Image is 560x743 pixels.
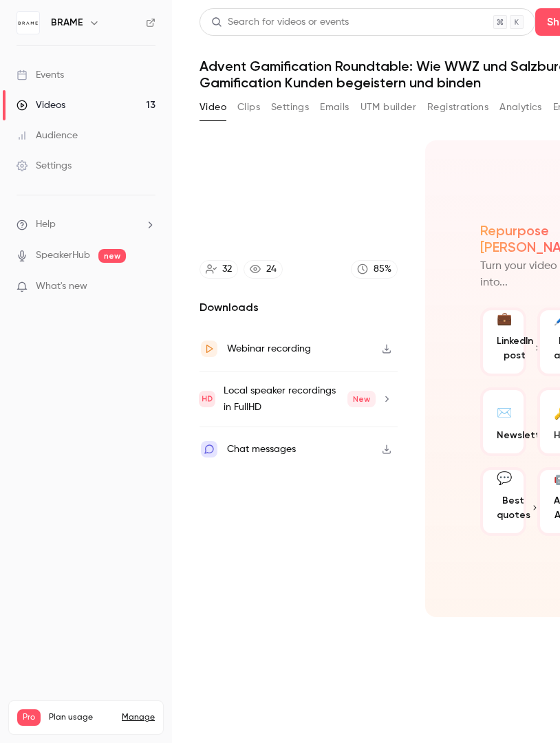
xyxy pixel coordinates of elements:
span: Plan usage [49,712,114,723]
span: Pro [17,709,41,726]
button: Settings [271,96,309,118]
li: help-dropdown-opener [17,217,155,232]
div: Webinar recording [227,341,311,357]
span: new [98,249,126,263]
div: 24 [266,262,277,277]
div: 💼 [497,310,512,328]
span: Best quotes [497,493,530,522]
div: Events [17,68,64,82]
div: 💬 [497,469,512,488]
button: Clips [237,96,260,118]
button: 💬Best quotes [480,467,526,536]
span: What's new [36,279,87,294]
a: 85% [351,260,398,279]
button: Registrations [427,96,488,118]
div: Videos [17,98,65,112]
button: Emails [320,96,349,118]
span: Help [36,217,56,232]
button: ✉️Newsletter [480,387,526,456]
button: Video [200,96,226,118]
span: New [347,391,376,407]
div: ✉️ [497,401,512,422]
img: BRAME [17,12,39,34]
div: Audience [17,129,78,142]
iframe: Noticeable Trigger [139,281,155,293]
div: Search for videos or events [211,15,349,30]
div: Chat messages [227,441,296,457]
button: UTM builder [360,96,416,118]
a: 24 [244,260,283,279]
h6: BRAME [51,16,83,30]
button: 💼LinkedIn post [480,308,526,376]
div: Settings [17,159,72,173]
span: Newsletter [497,428,550,442]
div: 85 % [374,262,391,277]
a: SpeakerHub [36,248,90,263]
a: Manage [122,712,155,723]
a: 32 [200,260,238,279]
div: Local speaker recordings in FullHD [224,383,376,416]
button: Analytics [499,96,542,118]
div: 32 [222,262,232,277]
h2: Downloads [200,299,398,316]
span: LinkedIn post [497,334,533,363]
